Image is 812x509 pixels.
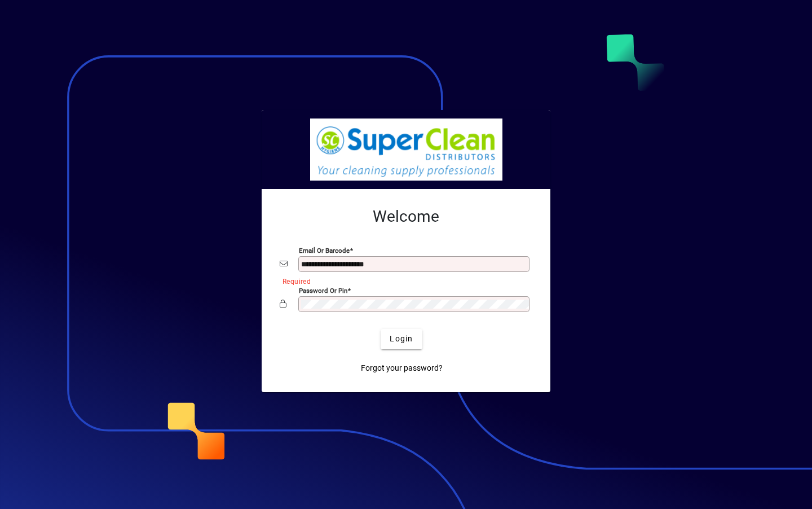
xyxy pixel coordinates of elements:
mat-label: Password or Pin [299,286,347,294]
h2: Welcome [280,207,532,226]
mat-label: Email or Barcode [299,246,350,254]
mat-error: Required [283,275,523,287]
button: Login [381,329,422,349]
a: Forgot your password? [356,358,447,379]
span: Forgot your password? [361,362,443,374]
span: Login [390,333,413,345]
